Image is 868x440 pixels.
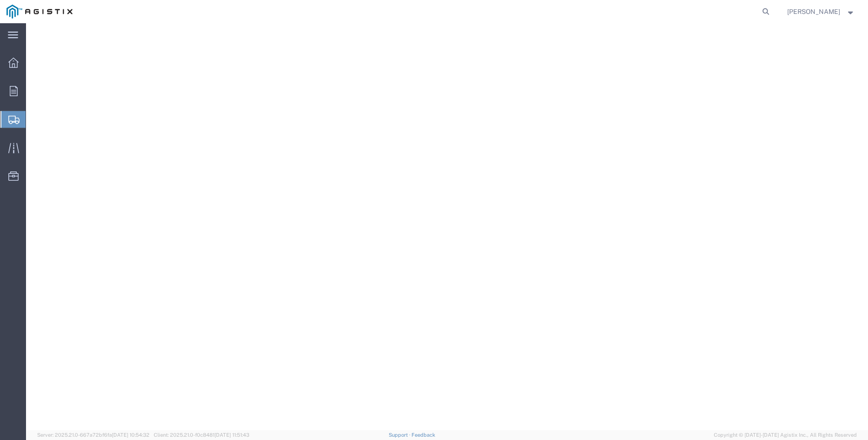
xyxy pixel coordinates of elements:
span: Copyright © [DATE]-[DATE] Agistix Inc., All Rights Reserved [714,431,857,439]
span: [DATE] 10:54:32 [112,432,150,438]
a: Feedback [411,432,435,438]
span: Server: 2025.21.0-667a72bf6fa [37,432,150,438]
a: Support [389,432,412,438]
button: [PERSON_NAME] [787,6,855,17]
iframe: FS Legacy Container [26,23,868,430]
span: Betty Ortiz [787,7,840,17]
span: [DATE] 11:51:43 [215,432,249,438]
img: logo [7,5,72,19]
span: Client: 2025.21.0-f0c8481 [154,432,249,438]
